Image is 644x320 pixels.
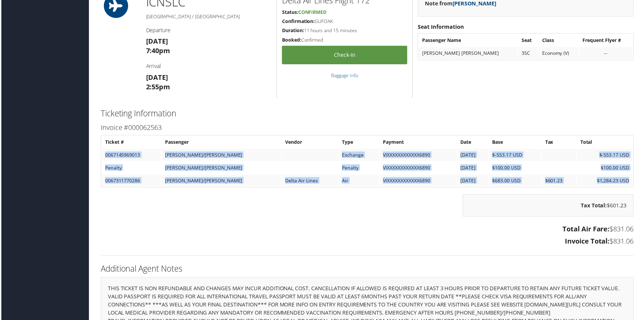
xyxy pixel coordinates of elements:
[584,50,630,56] div: --
[578,150,634,162] td: $-553.17 USD
[161,162,281,175] td: [PERSON_NAME]/[PERSON_NAME]
[419,35,518,47] th: Passenger Name
[100,123,635,133] h3: Invoice #000062563
[519,35,539,47] th: Seat
[539,47,579,60] td: Economy (V)
[380,162,457,175] td: VIXXXXXXXXXXXX6890
[519,47,539,60] td: 35C
[489,137,542,149] th: Base
[282,46,408,65] a: Check-in
[101,175,160,187] td: 0067311770286
[339,162,379,175] td: Penalty
[145,73,167,82] strong: [DATE]
[298,9,326,15] span: Confirmed
[145,83,169,92] strong: 2:55pm
[339,137,379,149] th: Type
[539,35,579,47] th: Class
[100,264,635,276] h2: Additional Agent Notes
[339,150,379,162] td: Exchange
[101,150,160,162] td: 0067145969013
[380,150,457,162] td: VIXXXXXXXXXXXX6890
[282,27,304,34] strong: Duration:
[339,175,379,187] td: Air
[282,9,298,15] strong: Status:
[578,162,634,175] td: $100.00 USD
[100,108,635,120] h2: Ticketing Information
[458,162,489,175] td: [DATE]
[563,225,611,234] strong: Total Air Fare:
[145,46,169,55] strong: 7:40pm
[489,150,542,162] td: $-553.17 USD
[380,175,457,187] td: VIXXXXXXXXXXXX6890
[419,47,518,60] td: [PERSON_NAME] [PERSON_NAME]
[145,27,271,34] h4: Departure
[578,137,634,149] th: Total
[282,137,338,149] th: Vendor
[582,203,608,210] strong: Tax Total:
[161,175,281,187] td: [PERSON_NAME]/[PERSON_NAME]
[489,175,542,187] td: $683.00 USD
[145,63,271,70] h4: Arrival
[161,150,281,162] td: [PERSON_NAME]/[PERSON_NAME]
[566,237,611,247] strong: Invoice Total:
[282,27,408,34] h5: 11 hours and 15 minutes
[101,162,160,175] td: Penalty
[580,35,634,47] th: Frequent Flyer #
[101,137,160,149] th: Ticket #
[161,137,281,149] th: Passenger
[282,37,408,44] h5: Confirmed
[543,137,577,149] th: Tax
[145,13,271,20] h5: [GEOGRAPHIC_DATA] / [GEOGRAPHIC_DATA]
[282,18,315,24] strong: Confirmation:
[458,175,489,187] td: [DATE]
[380,137,457,149] th: Payment
[418,23,464,31] strong: Seat Information
[578,175,634,187] td: $1,284.23 USD
[489,162,542,175] td: $100.00 USD
[543,175,577,187] td: $601.23
[282,37,301,43] strong: Booked:
[100,225,635,235] h3: $831.06
[458,150,489,162] td: [DATE]
[463,195,635,218] div: $601.23
[458,137,489,149] th: Date
[100,237,635,247] h3: $831.06
[331,72,358,79] a: Baggage Info
[282,18,408,25] h5: GUFOAK
[282,175,338,187] td: Delta Air Lines
[145,37,167,46] strong: [DATE]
